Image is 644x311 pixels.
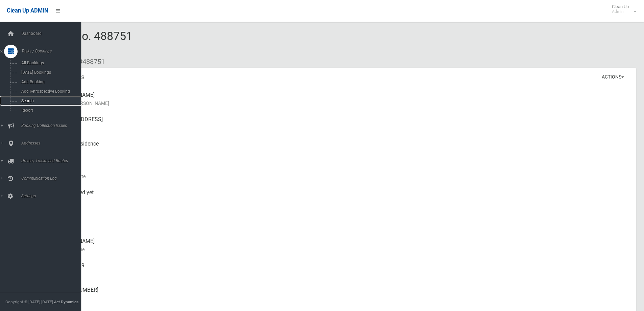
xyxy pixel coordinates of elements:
[19,176,86,181] span: Communication Log
[19,123,86,128] span: Booking Collection Issues
[19,89,80,94] span: Add Retrospective Booking
[54,270,630,278] small: Mobile
[54,124,630,132] small: Address
[54,299,78,304] strong: Jet Dynamics
[54,233,630,258] div: [PERSON_NAME]
[612,9,629,14] small: Admin
[74,55,105,68] li: #488751
[19,108,80,113] span: Report
[54,136,630,160] div: Front of Residence
[19,158,86,163] span: Drivers, Trucks and Routes
[54,282,630,306] div: [PHONE_NUMBER]
[19,31,86,36] span: Dashboard
[19,98,80,103] span: Search
[54,87,630,111] div: [PERSON_NAME]
[7,7,48,14] span: Clean Up ADMIN
[5,299,53,304] span: Copyright © [DATE]-[DATE]
[19,194,86,198] span: Settings
[19,141,86,146] span: Addresses
[19,61,80,65] span: All Bookings
[54,245,630,253] small: Contact Name
[54,209,630,233] div: [DATE]
[609,4,636,14] span: Clean Up
[54,197,630,205] small: Collected At
[54,148,630,156] small: Pickup Point
[54,111,630,136] div: [STREET_ADDRESS]
[54,294,630,302] small: Landline
[54,160,630,184] div: [DATE]
[19,70,80,75] span: [DATE] Bookings
[54,172,630,180] small: Collection Date
[54,99,630,107] small: Name of [PERSON_NAME]
[54,221,630,229] small: Zone
[54,258,630,282] div: 0417448499
[19,49,86,53] span: Tasks / Bookings
[30,29,133,55] span: Booking No. 488751
[54,184,630,209] div: Not collected yet
[19,80,80,84] span: Add Booking
[597,71,629,83] button: Actions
